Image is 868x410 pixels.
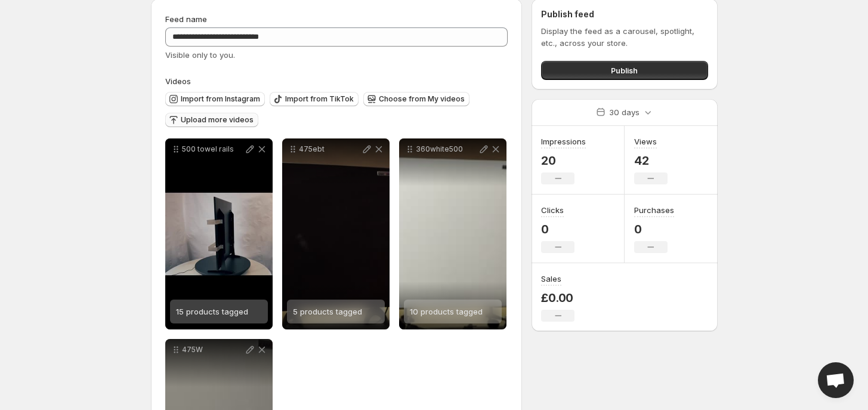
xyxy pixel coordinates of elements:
[541,25,708,49] p: Display the feed as a carousel, spotlight, etc., across your store.
[363,92,469,106] button: Choose from My videos
[541,61,708,80] button: Publish
[541,204,564,216] h3: Clicks
[541,135,586,147] h3: Impressions
[285,94,354,104] span: Import from TikTok
[165,76,191,86] span: Videos
[609,106,640,118] p: 30 days
[165,50,235,60] span: Visible only to you.
[299,144,361,154] p: 475ebt
[182,144,244,154] p: 500 towel rails
[165,14,207,24] span: Feed name
[181,94,260,104] span: Import from Instagram
[270,92,359,106] button: Import from TikTok
[165,113,258,127] button: Upload more videos
[634,204,674,216] h3: Purchases
[541,222,574,236] p: 0
[634,135,657,147] h3: Views
[634,153,668,168] p: 42
[541,8,708,20] h2: Publish feed
[282,138,390,329] div: 475ebt5 products tagged
[416,144,478,154] p: 360white500
[165,138,273,329] div: 500 towel rails15 products tagged
[410,307,483,316] span: 10 products tagged
[541,291,574,305] p: £0.00
[293,307,362,316] span: 5 products tagged
[379,94,465,104] span: Choose from My videos
[541,273,561,285] h3: Sales
[181,115,254,125] span: Upload more videos
[176,307,248,316] span: 15 products tagged
[182,345,244,354] p: 475W
[399,138,506,329] div: 360white50010 products tagged
[165,92,265,106] button: Import from Instagram
[818,362,854,398] div: Open chat
[541,153,586,168] p: 20
[611,64,638,76] span: Publish
[634,222,674,236] p: 0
